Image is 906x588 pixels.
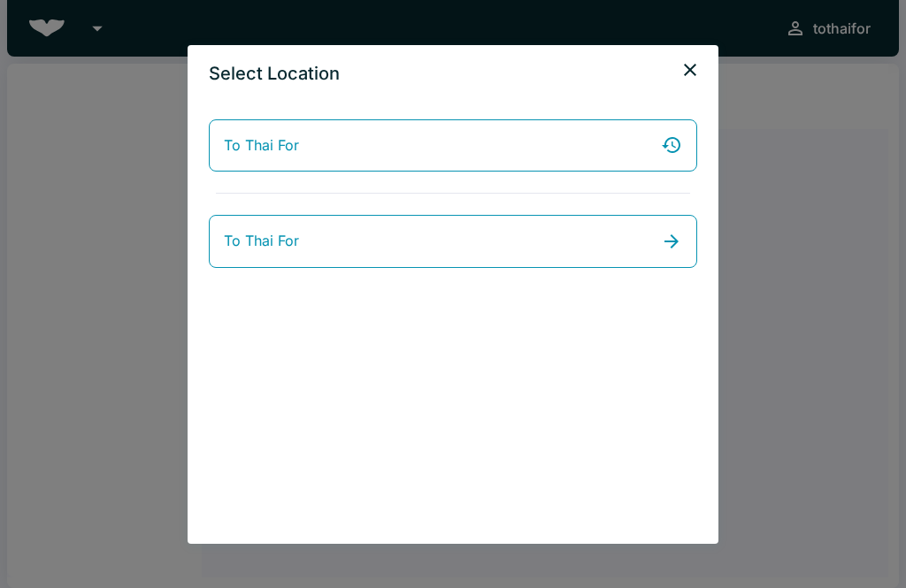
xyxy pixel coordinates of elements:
[224,134,299,157] span: To Thai For
[672,52,708,88] button: close
[209,119,697,172] a: To Thai For
[209,215,697,268] a: To Thai For
[224,230,299,253] span: To Thai For
[188,45,361,102] h2: Select Location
